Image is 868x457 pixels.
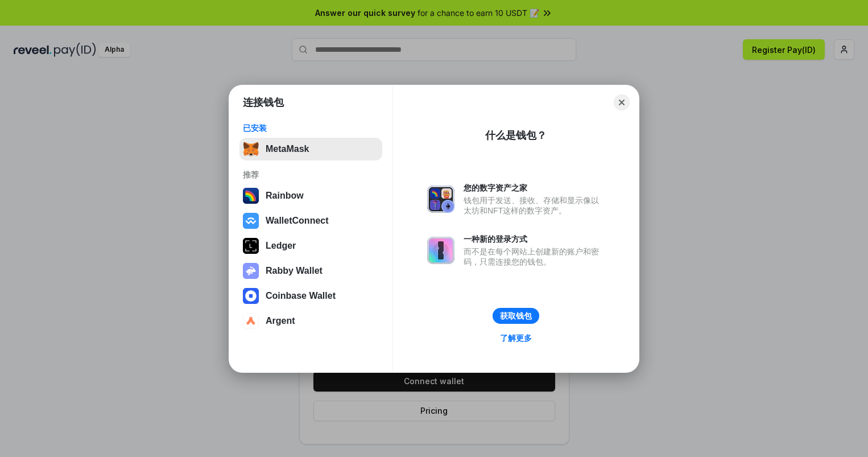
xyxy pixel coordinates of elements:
div: 一种新的登录方式 [464,234,605,244]
div: MetaMask [266,144,309,154]
img: svg+xml,%3Csvg%20fill%3D%22none%22%20height%3D%2233%22%20viewBox%3D%220%200%2035%2033%22%20width%... [243,141,259,157]
div: 推荐 [243,170,379,180]
button: WalletConnect [239,209,382,232]
button: Argent [239,310,382,332]
img: svg+xml,%3Csvg%20xmlns%3D%22http%3A%2F%2Fwww.w3.org%2F2000%2Fsvg%22%20width%3D%2228%22%20height%3... [243,238,259,254]
button: Coinbase Wallet [239,285,382,307]
img: svg+xml,%3Csvg%20width%3D%22120%22%20height%3D%22120%22%20viewBox%3D%220%200%20120%20120%22%20fil... [243,188,259,204]
div: Rainbow [266,191,304,201]
button: Ledger [239,234,382,257]
img: svg+xml,%3Csvg%20xmlns%3D%22http%3A%2F%2Fwww.w3.org%2F2000%2Fsvg%22%20fill%3D%22none%22%20viewBox... [427,237,454,264]
button: Close [614,94,630,110]
h1: 连接钱包 [243,96,284,109]
button: 获取钱包 [493,308,539,324]
div: 什么是钱包？ [485,129,547,142]
div: 已安装 [243,123,379,133]
img: svg+xml,%3Csvg%20width%3D%2228%22%20height%3D%2228%22%20viewBox%3D%220%200%2028%2028%22%20fill%3D... [243,288,259,304]
div: 您的数字资产之家 [464,183,605,193]
img: svg+xml,%3Csvg%20width%3D%2228%22%20height%3D%2228%22%20viewBox%3D%220%200%2028%2028%22%20fill%3D... [243,213,259,229]
button: Rabby Wallet [239,260,382,282]
img: svg+xml,%3Csvg%20width%3D%2228%22%20height%3D%2228%22%20viewBox%3D%220%200%2028%2028%22%20fill%3D... [243,313,259,329]
div: Coinbase Wallet [266,291,336,301]
div: 钱包用于发送、接收、存储和显示像以太坊和NFT这样的数字资产。 [464,195,605,216]
div: 获取钱包 [500,311,532,321]
div: 而不是在每个网站上创建新的账户和密码，只需连接您的钱包。 [464,246,605,267]
button: Rainbow [239,184,382,207]
img: svg+xml,%3Csvg%20xmlns%3D%22http%3A%2F%2Fwww.w3.org%2F2000%2Fsvg%22%20fill%3D%22none%22%20viewBox... [427,186,454,213]
a: 了解更多 [493,331,539,345]
img: svg+xml,%3Csvg%20xmlns%3D%22http%3A%2F%2Fwww.w3.org%2F2000%2Fsvg%22%20fill%3D%22none%22%20viewBox... [243,263,259,279]
button: MetaMask [239,138,382,160]
div: Rabby Wallet [266,266,323,276]
div: 了解更多 [500,333,532,343]
div: WalletConnect [266,216,329,226]
div: Argent [266,316,295,326]
div: Ledger [266,241,296,251]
